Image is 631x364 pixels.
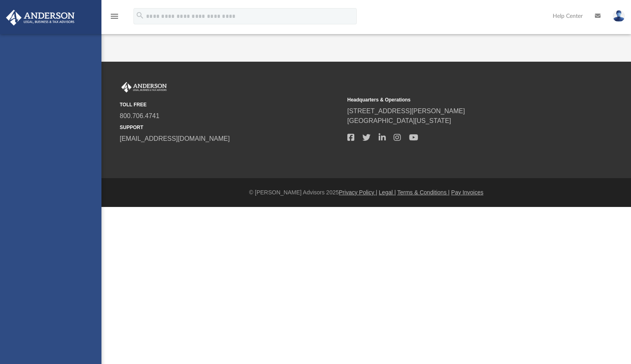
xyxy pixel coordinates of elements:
a: Pay Invoices [451,189,483,196]
a: Terms & Conditions | [397,189,450,196]
i: menu [110,11,119,21]
a: 800.706.4741 [120,112,159,119]
a: [GEOGRAPHIC_DATA][US_STATE] [347,117,451,124]
div: © [PERSON_NAME] Advisors 2025 [101,188,631,197]
a: menu [110,15,119,21]
small: TOLL FREE [120,101,342,108]
i: search [136,11,144,20]
a: Legal | [379,189,396,196]
a: Privacy Policy | [339,189,377,196]
small: Headquarters & Operations [347,96,569,103]
small: SUPPORT [120,124,342,131]
img: Anderson Advisors Platinum Portal [4,10,77,26]
img: User Pic [613,10,625,22]
a: [STREET_ADDRESS][PERSON_NAME] [347,108,465,114]
a: [EMAIL_ADDRESS][DOMAIN_NAME] [120,135,230,142]
img: Anderson Advisors Platinum Portal [120,82,168,93]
